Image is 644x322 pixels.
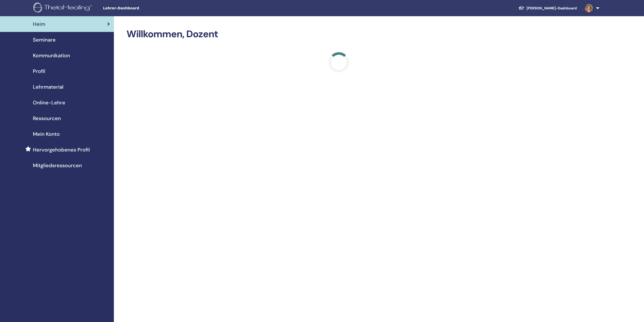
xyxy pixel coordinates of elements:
[33,130,60,138] span: Mein Konto
[518,6,525,10] img: graduation-cap-white.svg
[585,4,593,12] img: default.jpg
[33,99,65,106] span: Online-Lehre
[33,3,94,14] img: logo.png
[33,36,56,44] span: Seminare
[33,115,61,122] span: Ressourcen
[33,146,90,154] span: Hervorgehobenes Profil
[33,162,82,169] span: Mitgliedsressourcen
[33,83,64,91] span: Lehrmaterial
[514,4,581,13] a: [PERSON_NAME]-Dashboard
[127,28,551,40] h2: Willkommen, Dozent
[33,67,45,75] span: Profil
[33,20,45,28] span: Heim
[103,6,179,11] span: Lehrer-Dashboard
[33,52,70,59] span: Kommunikation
